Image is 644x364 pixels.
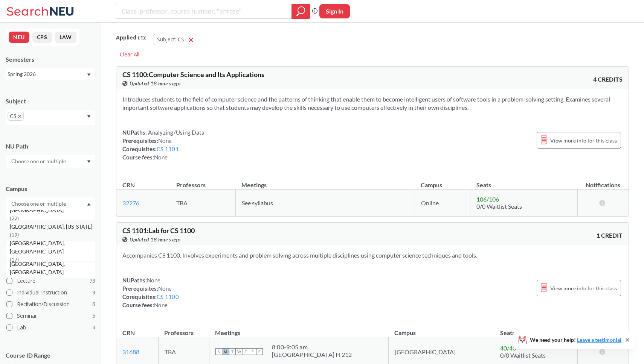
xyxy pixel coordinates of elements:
[122,70,264,79] span: CS 1100 : Computer Science and Its Applications
[10,260,95,276] span: [GEOGRAPHIC_DATA], [GEOGRAPHIC_DATA]
[222,348,229,355] span: M
[6,97,95,105] div: Subject
[209,321,388,337] th: Meetings
[87,203,91,206] svg: Dropdown arrow
[8,157,71,166] input: Choose one or multiple
[122,199,139,206] a: 32276
[319,4,350,18] button: Sign In
[122,181,135,189] div: CRN
[415,173,470,190] th: Campus
[157,36,184,43] span: Subject: CS
[388,321,494,337] th: Campus
[87,160,91,163] svg: Dropdown arrow
[92,300,95,308] span: 6
[291,4,310,19] div: magnifying glass
[577,173,629,190] th: Notifications
[6,288,95,297] label: Individual Instruction
[158,285,172,292] span: None
[229,348,236,355] span: T
[476,196,499,203] span: 106 / 106
[170,190,235,216] td: TBA
[6,68,95,80] div: Spring 2026Dropdown arrow
[87,73,91,76] svg: Dropdown arrow
[215,348,222,355] span: S
[6,55,95,64] div: Semesters
[530,337,621,343] span: We need your help!
[10,239,95,256] span: [GEOGRAPHIC_DATA], [GEOGRAPHIC_DATA]
[494,321,577,337] th: Seats
[121,5,286,18] input: Class, professor, course number, "phrase"
[249,348,256,355] span: F
[153,34,196,45] button: Subject: CS
[9,32,29,43] button: NEU
[92,312,95,320] span: 5
[147,129,204,136] span: Analyzing/Using Data
[92,288,95,297] span: 9
[122,251,623,259] section: Accompanies CS 1100. Involves experiments and problem solving across multiple disciplines using c...
[6,197,95,210] div: Dropdown arrow[GEOGRAPHIC_DATA](66)Online(30)[GEOGRAPHIC_DATA], [GEOGRAPHIC_DATA](25)[GEOGRAPHIC_...
[577,321,629,337] th: Notifications
[116,49,143,60] div: Clear All
[92,323,95,332] span: 4
[32,32,52,43] button: CPS
[6,110,95,125] div: CSX to remove pillDropdown arrow
[130,235,180,244] span: Updated 18 hours ago
[8,199,71,208] input: Choose one or multiple
[130,79,180,88] span: Updated 18 hours ago
[154,154,168,161] span: None
[500,352,546,359] span: 0/0 Waitlist Seats
[122,276,179,309] div: NUPaths: Prerequisites: Corequisites: Course fees:
[122,226,195,235] span: CS 1101 : Lab for CS 1100
[89,277,95,285] span: 73
[157,146,179,152] a: CS 1101
[256,348,263,355] span: S
[296,6,305,17] svg: magnifying glass
[157,293,179,300] a: CS 1100
[6,185,95,193] div: Campus
[236,348,243,355] span: W
[10,277,16,284] span: ( 8 )
[550,136,617,145] span: View more info for this class
[87,115,91,118] svg: Dropdown arrow
[6,351,95,360] p: Course ID Range
[10,256,19,263] span: ( 17 )
[8,112,24,121] span: CSX to remove pill
[6,311,95,321] label: Seminar
[158,137,172,144] span: None
[597,231,623,240] span: 1 CREDIT
[170,173,235,190] th: Professors
[415,190,470,216] td: Online
[6,299,95,309] label: Recitation/Discussion
[10,232,19,238] span: ( 19 )
[122,128,204,161] div: NUPaths: Prerequisites: Corequisites: Course fees:
[18,115,21,118] svg: X to remove pill
[6,142,95,150] div: NU Path
[10,215,19,221] span: ( 22 )
[122,95,623,112] section: Introduces students to the field of computer science and the patterns of thinking that enable the...
[6,155,95,168] div: Dropdown arrow
[6,276,95,286] label: Lecture
[577,337,621,343] a: Leave a testimonial
[116,33,147,42] span: Applied ( 1 ):
[8,70,86,78] div: Spring 2026
[593,75,623,83] span: 4 CREDITS
[55,32,76,43] button: LAW
[550,284,617,293] span: View more info for this class
[476,203,522,210] span: 0/0 Waitlist Seats
[147,277,160,284] span: None
[243,348,249,355] span: T
[154,302,168,308] span: None
[272,351,352,358] div: [GEOGRAPHIC_DATA] H 212
[122,329,135,337] div: CRN
[470,173,577,190] th: Seats
[235,173,415,190] th: Meetings
[242,199,273,206] span: See syllabus
[272,343,352,351] div: 8:00 - 9:05 am
[10,223,94,231] span: [GEOGRAPHIC_DATA], [US_STATE]
[500,344,516,352] span: 40 / 40
[122,348,139,355] a: 31688
[158,321,209,337] th: Professors
[6,323,95,332] label: Lab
